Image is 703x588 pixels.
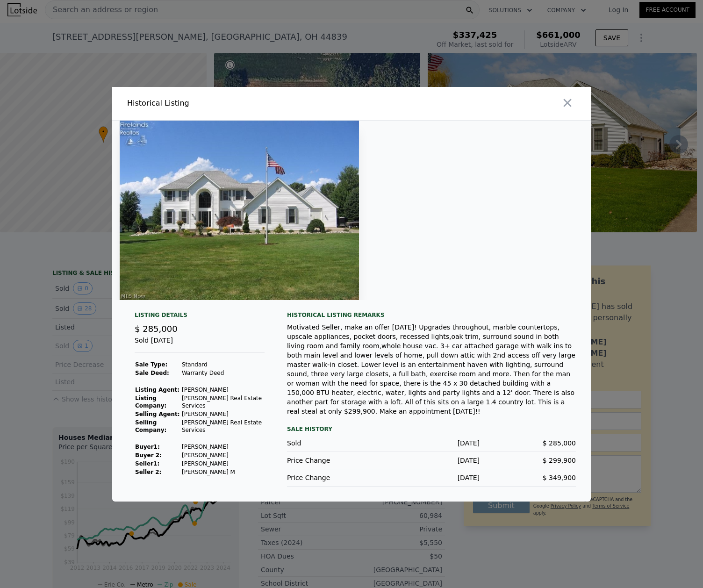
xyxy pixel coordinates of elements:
strong: Seller 2: [135,469,161,475]
strong: Buyer 2: [135,452,162,459]
td: [PERSON_NAME] [181,451,265,459]
td: [PERSON_NAME] Real Estate Services [181,394,265,410]
strong: Seller 1 : [135,460,159,467]
div: Motivated Seller, make an offer [DATE]! Upgrades throughout, marble countertops, upscale applianc... [287,323,576,416]
td: Standard [181,360,265,369]
div: Historical Listing [127,98,348,109]
td: Warranty Deed [181,369,265,377]
div: Price Change [287,473,383,482]
td: [PERSON_NAME] [181,459,265,468]
span: $ 285,000 [135,324,178,334]
div: Historical Listing remarks [287,311,576,319]
img: Property Img [120,121,359,300]
strong: Selling Company: [135,419,166,433]
td: [PERSON_NAME] [181,410,265,418]
div: Sold [287,438,383,448]
span: $ 285,000 [543,439,576,447]
div: Listing Details [135,311,265,323]
strong: Sale Deed: [135,370,169,376]
strong: Selling Agent: [135,411,180,417]
td: [PERSON_NAME] Real Estate Services [181,418,265,434]
td: [PERSON_NAME] [181,386,265,394]
strong: Sale Type: [135,361,167,368]
strong: Buyer 1 : [135,444,160,450]
div: Price Change [287,456,383,465]
div: Sold [DATE] [135,336,265,353]
strong: Listing Company: [135,395,166,409]
div: [DATE] [383,438,480,448]
td: [PERSON_NAME] [181,443,265,451]
span: $ 349,900 [543,474,576,481]
div: [DATE] [383,456,480,465]
div: Sale History [287,423,576,435]
span: $ 299,900 [543,457,576,464]
strong: Listing Agent: [135,387,179,393]
div: [DATE] [383,473,480,482]
td: [PERSON_NAME] M [181,468,265,476]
